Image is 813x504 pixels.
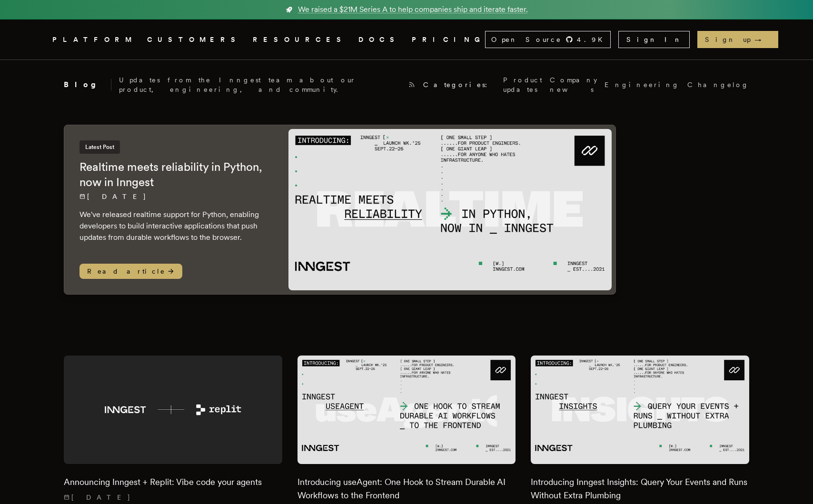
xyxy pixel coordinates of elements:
[26,20,787,59] nav: Global
[79,159,269,190] h2: Realtime meets reliability in Python, now in Inngest
[550,75,597,94] a: Company news
[64,125,616,295] a: Latest PostRealtime meets reliability in Python, now in Inngest[DATE] We've released realtime sup...
[577,35,608,44] span: 4.9 K
[64,356,282,464] img: Featured image for Announcing Inngest + Replit: Vibe code your agents blog post
[297,356,516,464] img: Featured image for Introducing useAgent: One Hook to Stream Durable AI Workflows to the Frontend ...
[491,35,562,44] span: Open Source
[64,475,282,489] h2: Announcing Inngest + Replit: Vibe code your agents
[697,31,778,48] a: Sign up
[358,34,400,46] a: DOCS
[288,129,612,290] img: Featured image for Realtime meets reliability in Python, now in Inngest blog post
[503,75,542,94] a: Product updates
[79,140,120,154] span: Latest Post
[531,475,749,502] h2: Introducing Inngest Insights: Query Your Events and Runs Without Extra Plumbing
[119,75,400,94] p: Updates from the Inngest team about our product, engineering, and community.
[412,34,485,46] a: PRICING
[605,80,680,89] a: Engineering
[423,80,496,89] span: Categories:
[79,209,269,243] p: We've released realtime support for Python, enabling developers to build interactive applications...
[79,192,269,201] p: [DATE]
[64,493,282,502] p: [DATE]
[754,35,771,44] span: →
[64,79,111,90] h2: Blog
[618,31,690,48] a: Sign In
[297,475,516,502] h2: Introducing useAgent: One Hook to Stream Durable AI Workflows to the Frontend
[687,80,749,89] a: Changelog
[52,34,136,46] button: PLATFORM
[531,356,749,464] img: Featured image for Introducing Inngest Insights: Query Your Events and Runs Without Extra Plumbin...
[79,264,182,279] span: Read article
[147,34,241,46] a: CUSTOMERS
[298,4,528,15] span: We raised a $21M Series A to help companies ship and iterate faster.
[253,34,347,46] button: RESOURCES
